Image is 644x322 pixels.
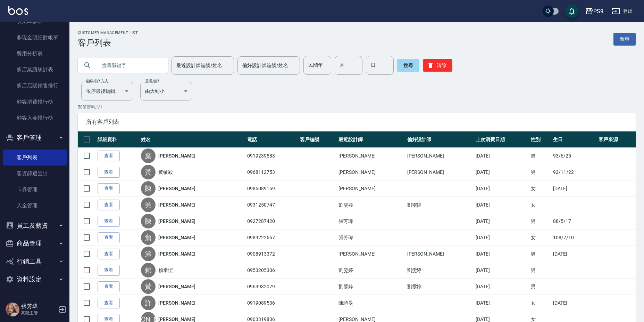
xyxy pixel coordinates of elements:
[245,131,298,148] th: 電話
[3,198,67,214] a: 入金管理
[158,218,195,225] a: [PERSON_NAME]
[158,299,195,306] a: [PERSON_NAME]
[3,46,67,62] a: 費用分析表
[3,94,67,110] a: 顧客消費排行榜
[3,166,67,182] a: 客資篩選匯出
[405,262,474,279] td: 劉雯婷
[158,250,195,257] a: [PERSON_NAME]
[96,131,139,148] th: 詳細資料
[529,262,551,279] td: 男
[81,82,133,100] div: 依序最後編輯時間
[245,213,298,230] td: 0927287420
[158,234,195,241] a: [PERSON_NAME]
[474,295,529,311] td: [DATE]
[245,164,298,180] td: 0968112753
[3,110,67,126] a: 顧客入金排行榜
[141,214,156,228] div: 陳
[98,167,120,178] a: 查看
[141,296,156,310] div: 許
[6,303,19,316] img: Person
[474,197,529,213] td: [DATE]
[474,230,529,246] td: [DATE]
[139,131,245,148] th: 姓名
[337,180,405,197] td: [PERSON_NAME]
[141,198,156,212] div: 吳
[245,197,298,213] td: 0931250747
[245,148,298,164] td: 0919239583
[3,129,67,147] button: 客戶管理
[423,59,452,72] button: 清除
[405,131,474,148] th: 偏好設計師
[141,247,156,261] div: 涂
[3,150,67,166] a: 客戶列表
[78,38,138,48] h3: 客戶列表
[3,30,67,46] a: 非現金明細對帳單
[337,164,405,180] td: [PERSON_NAME]
[529,246,551,262] td: 男
[474,180,529,197] td: [DATE]
[529,230,551,246] td: 女
[582,4,606,18] button: PS9
[405,148,474,164] td: [PERSON_NAME]
[3,252,67,271] button: 行銷工具
[158,201,195,208] a: [PERSON_NAME]
[98,216,120,227] a: 查看
[337,131,405,148] th: 最近設計師
[551,230,597,246] td: 108/7/10
[474,213,529,230] td: [DATE]
[158,185,195,192] a: [PERSON_NAME]
[529,164,551,180] td: 男
[141,279,156,294] div: 黃
[529,279,551,295] td: 男
[3,182,67,198] a: 卡券管理
[141,263,156,277] div: 賴
[140,82,192,100] div: 由大到小
[245,295,298,311] td: 0919089536
[3,217,67,235] button: 員工及薪資
[405,164,474,180] td: [PERSON_NAME]
[158,283,195,290] a: [PERSON_NAME]
[78,104,636,110] p: 50 筆資料, 1 / 1
[245,279,298,295] td: 0963932079
[551,213,597,230] td: 88/5/17
[3,62,67,78] a: 多店業績統計表
[97,56,162,75] input: 搜尋關鍵字
[21,303,57,310] h5: 張芳瑋
[3,234,67,252] button: 商品管理
[593,7,603,16] div: PS9
[3,78,67,94] a: 多店店販銷售排行
[245,262,298,279] td: 0953205306
[405,197,474,213] td: 劉雯婷
[141,165,156,179] div: 黃
[158,169,173,176] a: 黃敏毅
[98,200,120,210] a: 查看
[551,131,597,148] th: 生日
[98,265,120,276] a: 查看
[158,152,195,159] a: [PERSON_NAME]
[551,180,597,197] td: [DATE]
[98,298,120,308] a: 查看
[405,246,474,262] td: [PERSON_NAME]
[551,164,597,180] td: 92/11/22
[158,267,173,274] a: 賴韋愷
[298,131,337,148] th: 客戶編號
[551,246,597,262] td: [DATE]
[551,148,597,164] td: 93/6/25
[245,246,298,262] td: 0908913372
[597,131,636,148] th: 客戶來源
[529,148,551,164] td: 男
[86,119,627,126] span: 所有客戶列表
[529,180,551,197] td: 女
[141,230,156,245] div: 詹
[98,232,120,243] a: 查看
[141,148,156,163] div: 葉
[565,4,579,18] button: save
[86,79,108,84] label: 顧客排序方式
[245,230,298,246] td: 0989222667
[337,262,405,279] td: 劉雯婷
[529,295,551,311] td: 女
[337,213,405,230] td: 張芳瑋
[337,148,405,164] td: [PERSON_NAME]
[8,6,28,15] img: Logo
[474,164,529,180] td: [DATE]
